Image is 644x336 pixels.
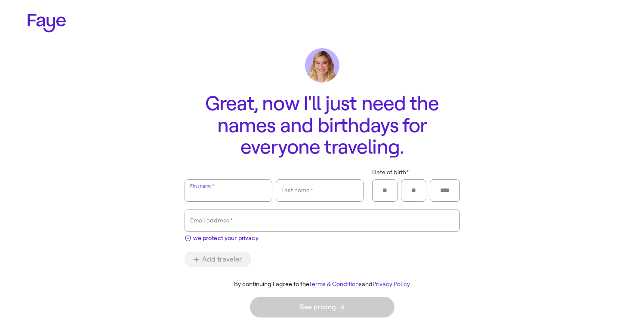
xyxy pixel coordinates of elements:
[407,184,421,197] input: Day
[372,169,409,176] span: Date of birth *
[185,93,460,158] h1: Great, now I'll just need the names and birthdays for everyone traveling.
[178,281,467,288] div: By continuing I agree to the and
[250,297,394,318] button: See pricing
[378,184,392,197] input: Month
[189,182,215,190] label: First name
[185,232,259,243] button: we protect your privacy
[373,281,410,288] a: Privacy Policy
[194,256,242,263] span: Add traveler
[309,281,362,288] a: Terms & Conditions
[300,304,345,311] span: See pricing
[435,184,454,197] input: Year
[193,234,259,243] span: we protect your privacy
[185,252,251,267] button: Add traveler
